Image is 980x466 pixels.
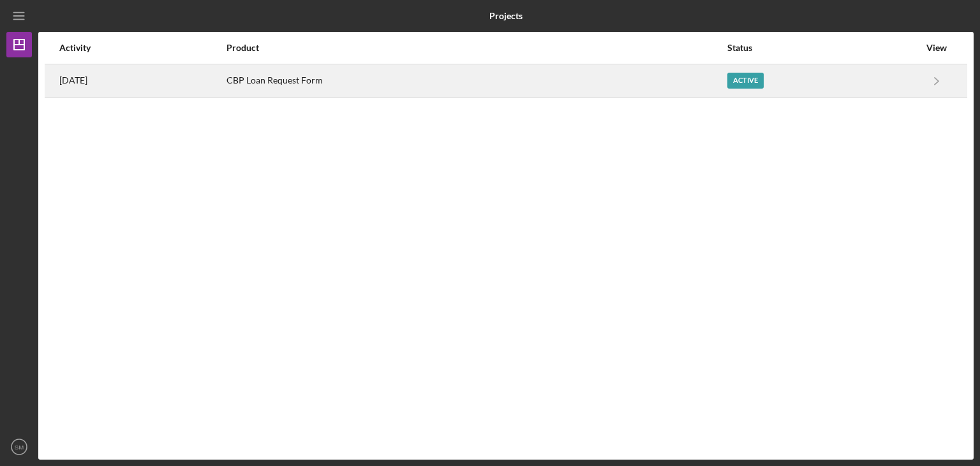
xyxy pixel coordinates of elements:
[921,43,953,53] div: View
[226,65,726,97] div: CBP Loan Request Form
[727,73,764,89] div: Active
[727,43,919,53] div: Status
[226,43,726,53] div: Product
[59,43,225,53] div: Activity
[489,11,523,21] b: Projects
[59,75,87,85] time: 2025-08-13 22:07
[15,444,24,451] text: SM
[6,434,32,460] button: SM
